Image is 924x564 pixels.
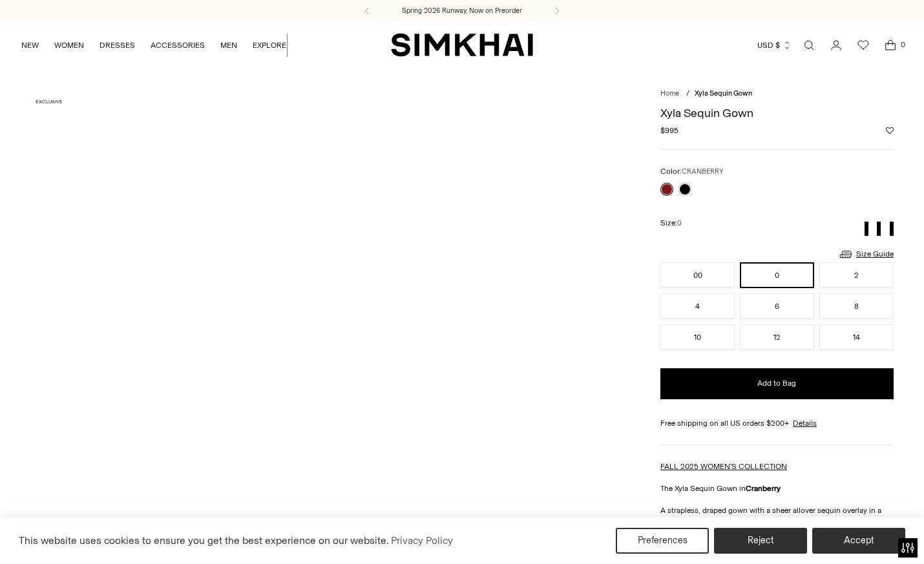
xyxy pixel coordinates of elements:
a: Privacy Policy (opens in a new tab) [389,531,455,550]
button: Accept [812,528,905,554]
a: Home [660,89,679,98]
div: / [686,89,689,99]
a: Wishlist [850,32,876,58]
button: 6 [740,293,814,319]
button: 10 [660,324,735,350]
button: USD $ [757,31,792,59]
span: 0 [897,39,908,50]
a: Xyla Sequin Gown [30,94,328,539]
button: 0 [740,262,814,288]
nav: breadcrumbs [660,89,894,99]
button: 2 [819,262,894,288]
button: 8 [819,293,894,319]
a: Size Guide [838,246,894,262]
a: SIMKHAI [391,32,533,57]
a: Details [793,417,817,429]
a: WOMEN [54,31,84,59]
div: Free shipping on all US orders $200+ [660,417,894,429]
a: Xyla Sequin Gown [333,94,630,539]
label: Size: [660,217,682,229]
p: A strapless, draped gown with a sheer allover sequin overlay in a clean shape. [660,505,894,528]
button: 14 [819,324,894,350]
a: Open search modal [796,32,822,58]
a: DRESSES [100,31,135,59]
a: ACCESSORIES [151,31,205,59]
button: 4 [660,293,735,319]
span: This website uses cookies to ensure you get the best experience on our website. [19,534,389,547]
a: EXPLORE [253,31,286,59]
span: $995 [660,125,678,136]
h1: Xyla Sequin Gown [660,107,894,119]
strong: Cranberry [746,484,781,493]
span: Add to Bag [757,378,796,389]
button: Add to Bag [660,368,894,399]
button: Add to Wishlist [886,127,894,134]
label: Color: [660,165,724,178]
button: 00 [660,262,735,288]
button: Preferences [616,528,709,554]
span: Xyla Sequin Gown [695,89,752,98]
a: MEN [220,31,237,59]
a: Open cart modal [877,32,903,58]
a: Go to the account page [823,32,849,58]
a: NEW [21,31,39,59]
span: 0 [677,219,682,227]
a: FALL 2025 WOMEN'S COLLECTION [660,462,787,471]
p: The Xyla Sequin Gown in [660,483,894,494]
button: 12 [740,324,814,350]
span: CRANBERRY [682,167,724,176]
button: Reject [714,528,807,554]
